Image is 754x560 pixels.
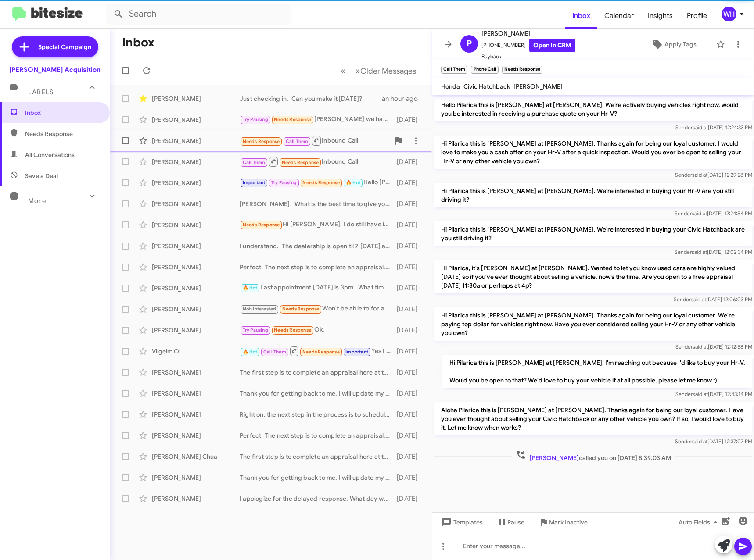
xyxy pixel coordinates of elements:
a: Profile [680,3,714,29]
div: Right on, the next step in the process is to schedule an appointment so I can appraise your vehic... [240,410,395,419]
a: Calendar [597,3,641,29]
button: Apply Tags [636,36,712,52]
div: Yes I talked already to one of yours [240,346,395,357]
div: [PERSON_NAME] [152,200,240,208]
span: Sender [DATE] 12:37:07 PM [675,438,752,445]
span: Honda [441,82,460,90]
span: Needs Response [243,222,280,228]
span: Call Them [286,139,309,144]
div: [PERSON_NAME] [152,389,240,398]
span: Mark Inactive [549,514,588,530]
h1: Inbox [122,36,154,50]
a: Special Campaign [12,36,98,57]
span: 🔥 Hot [346,180,361,185]
div: [PERSON_NAME] [152,473,240,482]
span: Needs Response [274,327,311,333]
div: [DATE] [395,284,425,292]
div: Just checking in. Can you make it [DATE]? [240,94,382,103]
div: Hi [PERSON_NAME], I do still have it. Would be looking to get into a 3rd gen Tacoma [240,220,395,230]
div: [PERSON_NAME] [152,242,240,250]
div: [DATE] [395,178,425,187]
span: Pause [507,514,524,530]
span: Sender [DATE] 12:29:28 PM [675,171,752,178]
span: [PERSON_NAME] [530,454,579,462]
span: Needs Response [302,349,340,355]
p: Hi Pilarica, it's [PERSON_NAME] at [PERSON_NAME]. Wanted to let you know used cars are highly val... [434,260,752,293]
div: Last appointment [DATE] is 3pm. What time works for you? [240,283,395,293]
div: [PERSON_NAME] [152,326,240,335]
p: Hi Pilarica this is [PERSON_NAME] at [PERSON_NAME]. We're interested in buying your Civic Hatchba... [434,221,752,246]
div: [PERSON_NAME] [152,494,240,503]
span: said at [693,391,708,397]
span: 🔥 Hot [243,285,258,291]
div: [DATE] [395,221,425,229]
div: [PERSON_NAME] [152,157,240,166]
span: Insights [641,3,680,29]
button: Templates [432,514,490,530]
span: 🔥 Hot [243,349,258,355]
span: Labels [28,88,54,96]
div: [PERSON_NAME] [152,284,240,292]
span: Needs Response [282,306,320,312]
div: [PERSON_NAME] Acquisition [9,65,101,74]
span: « [341,65,345,76]
span: said at [692,438,707,445]
span: Inbox [25,108,100,117]
p: Hi Pilarica this is [PERSON_NAME] at [PERSON_NAME]. We're interested in buying your Hr-V are you ... [434,183,752,207]
button: Pause [490,514,531,530]
div: [PERSON_NAME] [152,431,240,440]
a: Open in CRM [529,39,575,52]
span: P [467,37,472,51]
span: Call Them [243,160,266,165]
div: [DATE] [395,242,425,250]
div: [DATE] [395,494,425,503]
span: Older Messages [360,66,416,76]
div: [DATE] [395,368,425,377]
span: Important [243,180,266,185]
div: [DATE] [395,157,425,166]
div: [PERSON_NAME] [152,263,240,271]
span: Civic Hatchback [463,82,510,90]
input: Search [106,4,291,25]
span: said at [692,249,707,255]
p: Hi Pilarica this is [PERSON_NAME] at [PERSON_NAME]. Thanks again for being our loyal customer. We... [434,307,752,341]
button: Mark Inactive [531,514,595,530]
div: [DATE] [395,326,425,335]
span: said at [691,296,706,303]
div: Perfect! The next step is to complete an appraisal. Once complete, we can make you an offer. Are ... [240,263,395,271]
span: Try Pausing [243,327,268,333]
span: said at [692,210,707,217]
span: Sender [DATE] 12:24:54 PM [675,210,752,217]
span: Apply Tags [664,36,697,52]
div: Thank you for getting back to me. I will update my records. [240,473,395,482]
span: Special Campaign [38,43,91,51]
div: Inbound Call [240,135,390,146]
span: said at [693,343,708,350]
a: Inbox [565,3,597,29]
span: Call Them [263,349,286,355]
div: [DATE] [395,431,425,440]
span: said at [693,124,708,131]
div: I apologize for the delayed response. What day would you like to meet? [240,494,395,503]
button: Previous [335,62,351,80]
span: Sender [DATE] 12:12:58 PM [675,343,752,350]
span: » [355,65,360,76]
div: Thank you for getting back to me. I will update my records. [240,389,395,398]
div: [DATE] [395,263,425,271]
span: Needs Response [302,180,340,185]
nav: Page navigation example [336,62,421,80]
div: Inbound Call [240,156,395,167]
span: Auto Fields [679,514,721,530]
div: Hello [PERSON_NAME], thanks so much for your assistance [DATE]. I will bring my vehicle in [DATE]... [240,178,395,188]
small: Phone Call [471,66,498,74]
p: Hi Pilarica this is [PERSON_NAME] at [PERSON_NAME]. I'm reaching out because I'd like to buy your... [442,355,752,388]
span: Try Pausing [271,180,297,185]
div: Perfect! The next step is to complete an appraisal. Once complete, we can make you an offer. Are ... [240,431,395,440]
span: Important [345,349,368,355]
span: said at [692,171,707,178]
div: [PERSON_NAME] we have a 2018 Odyssey that we are going to be trying to sell and will be looking f... [240,114,395,125]
div: [DATE] [395,452,425,461]
span: Needs Response [282,160,319,165]
div: [PERSON_NAME] [152,410,240,419]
